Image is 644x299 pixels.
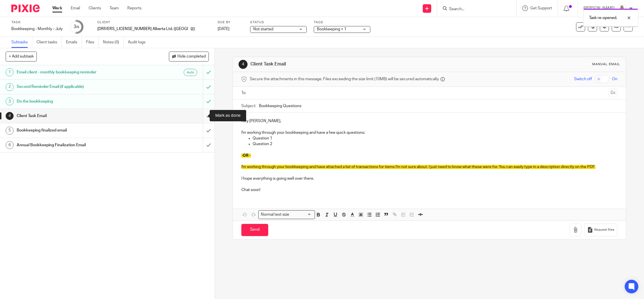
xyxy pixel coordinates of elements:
[184,69,197,76] div: Auto
[89,5,101,11] a: Clients
[128,37,150,48] a: Audit logs
[241,130,617,135] p: I'm working through your bookkeeping and have a few quick questions:
[71,5,80,11] a: Email
[609,89,617,97] button: Cc
[11,26,63,32] div: Bookkeeping - Monthly - July
[76,26,79,29] small: /6
[594,228,614,232] span: Request files
[17,82,137,91] h1: Second Reminder Email (if applicable)
[241,165,595,169] span: I'm working through your bookkeeping and have attached a list of transactions for items I'm not s...
[17,126,137,135] h1: Bookkeeping finalized email
[574,76,592,82] span: Switch off
[17,141,137,149] h1: Annual Bookkeeping Finalization Email
[241,154,251,158] span: -OR -
[253,27,273,31] span: Not started
[6,83,14,91] div: 2
[251,61,441,67] h1: Client Task Email
[37,37,62,48] a: Client tasks
[6,68,14,76] div: 1
[103,37,124,48] a: Notes (0)
[241,224,268,236] input: Send
[314,20,370,25] label: Tags
[592,62,620,67] div: Manual email
[253,135,617,141] p: Question 1
[241,90,248,96] label: To:
[317,27,346,31] span: Bookkeeping + 1
[241,103,256,109] label: Subject:
[97,26,188,32] p: [DRIVERS_LICENSE_NUMBER] Alberta Ltd. ([GEOGRAPHIC_DATA])
[241,118,617,124] p: Hey [PERSON_NAME],
[218,27,229,31] span: [DATE]
[127,5,141,11] a: Reports
[11,5,40,12] img: Pixie
[11,20,63,25] label: Task
[66,37,82,48] a: Emails
[250,20,307,25] label: Status
[241,187,617,193] p: Chat soon!
[86,37,99,48] a: Files
[617,4,626,13] img: Headshot%2011-2024%20white%20background%20square%202.JPG
[258,210,315,219] div: Search for option
[11,37,32,48] a: Subtasks
[97,20,211,25] label: Client
[589,15,617,21] p: Task re-opened.
[218,20,243,25] label: Due by
[169,52,209,61] button: Hide completed
[177,54,206,59] span: Hide completed
[6,127,14,135] div: 5
[260,212,291,218] span: Normal text size
[6,52,37,61] button: + Add subtask
[584,224,617,236] button: Request files
[74,24,79,30] div: 3
[253,141,617,147] p: Question 2
[6,112,14,120] div: 4
[17,68,137,77] h1: Email client - monthly bookkeeping reminder
[52,5,62,11] a: Work
[17,97,137,106] h1: Do the bookkeeping
[250,76,439,82] span: Secure the attachments in this message. Files exceeding the size limit (10MB) will be secured aut...
[6,97,14,105] div: 3
[110,5,119,11] a: Team
[17,112,137,120] h1: Client Task Email
[612,76,617,82] span: On
[241,176,617,181] p: I hope everything is going well over there.
[6,141,14,149] div: 6
[239,60,248,69] div: 4
[291,212,312,218] input: Search for option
